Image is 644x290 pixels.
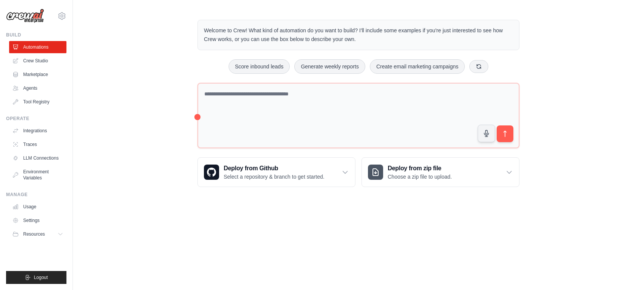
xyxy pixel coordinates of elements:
button: Logout [6,271,66,284]
div: Manage [6,192,66,198]
a: Integrations [9,125,66,137]
button: Score inbound leads [229,59,290,74]
a: Marketplace [9,68,66,81]
a: Tool Registry [9,96,66,108]
button: Generate weekly reports [294,59,365,74]
a: LLM Connections [9,152,66,164]
div: Build [6,32,66,38]
div: Operate [6,116,66,122]
h3: Deploy from Github [224,164,324,173]
p: Welcome to Crew! What kind of automation do you want to build? I'll include some examples if you'... [204,26,513,44]
a: Automations [9,41,66,53]
a: Crew Studio [9,55,66,67]
span: Resources [23,231,45,237]
a: Environment Variables [9,166,66,184]
a: Agents [9,82,66,94]
p: Choose a zip file to upload. [388,173,452,181]
img: Logo [6,9,44,23]
a: Traces [9,138,66,151]
button: Resources [9,228,66,240]
a: Usage [9,201,66,213]
button: Create email marketing campaigns [370,59,465,74]
h3: Deploy from zip file [388,164,452,173]
p: Select a repository & branch to get started. [224,173,324,181]
span: Logout [34,274,48,280]
a: Settings [9,214,66,227]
